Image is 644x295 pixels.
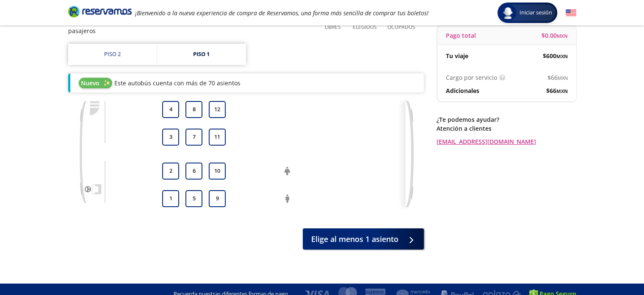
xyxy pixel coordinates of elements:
p: Elige los asientos que necesites, en seguida te solicitaremos los datos de los pasajeros [68,17,313,35]
p: Adicionales [446,86,479,95]
button: 6 [185,163,202,180]
small: MXN [556,53,568,59]
small: MXN [558,75,568,81]
a: Brand Logo [68,5,132,20]
button: 9 [209,190,226,207]
p: ¿Te podemos ayudar? [437,115,576,124]
button: 1 [162,190,179,207]
p: Atención a clientes [437,124,576,133]
button: 5 [185,190,202,207]
span: $ 600 [543,51,568,60]
small: MXN [557,33,568,39]
a: [EMAIL_ADDRESS][DOMAIN_NAME] [437,137,576,146]
span: Iniciar sesión [516,8,556,17]
p: Pago total [446,31,476,40]
a: Piso 1 [157,44,246,65]
span: $ 0.00 [542,31,568,40]
span: $ 66 [547,73,568,82]
p: Cargo por servicio [446,73,497,82]
p: Este autobús cuenta con más de 70 asientos [114,79,240,87]
div: Piso 1 [193,50,210,59]
button: 7 [185,129,202,146]
button: 10 [209,163,226,180]
button: 11 [209,129,226,146]
a: Piso 2 [68,44,157,65]
button: 12 [209,101,226,118]
button: Elige al menos 1 asiento [303,228,424,250]
span: Elige al menos 1 asiento [311,233,398,245]
button: 3 [162,129,179,146]
i: Brand Logo [68,5,132,18]
button: 4 [162,101,179,118]
p: Tu viaje [446,51,468,60]
button: 8 [185,101,202,118]
button: 2 [162,163,179,180]
button: English [566,8,576,18]
em: ¡Bienvenido a la nueva experiencia de compra de Reservamos, una forma más sencilla de comprar tus... [135,9,428,17]
small: MXN [556,88,568,94]
span: Nuevo [81,79,100,87]
span: $ 66 [546,86,568,95]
